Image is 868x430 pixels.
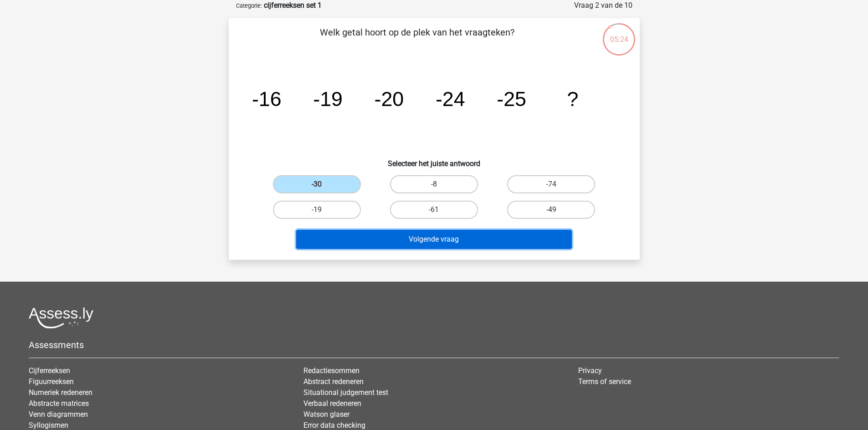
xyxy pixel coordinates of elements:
a: Figuurreeksen [29,377,74,386]
img: Assessly logo [29,307,93,329]
label: -30 [273,175,361,193]
tspan: -16 [252,87,281,110]
a: Redactiesommen [303,366,360,375]
label: -74 [507,175,595,193]
tspan: -19 [313,87,343,110]
h6: Selecteer het juiste antwoord [243,152,625,168]
h5: Assessments [29,339,839,350]
p: Welk getal hoort op de plek van het vraagteken? [243,25,591,53]
div: 05:24 [602,22,636,45]
label: -8 [390,175,478,193]
tspan: -24 [435,87,465,110]
a: Syllogismen [29,421,68,430]
a: Situational judgement test [303,388,388,397]
label: -49 [507,201,595,219]
a: Privacy [578,366,602,375]
label: -19 [273,201,361,219]
a: Numeriek redeneren [29,388,92,397]
a: Abstracte matrices [29,399,89,408]
label: -61 [390,201,478,219]
a: Verbaal redeneren [303,399,361,408]
button: Volgende vraag [296,230,572,249]
small: Categorie: [236,2,262,9]
a: Venn diagrammen [29,410,88,419]
a: Error data checking [303,421,365,430]
tspan: -25 [497,87,526,110]
tspan: ? [567,87,578,110]
strong: cijferreeksen set 1 [264,1,322,10]
tspan: -20 [374,87,404,110]
a: Cijferreeksen [29,366,70,375]
a: Abstract redeneren [303,377,364,386]
a: Watson glaser [303,410,349,419]
a: Terms of service [578,377,631,386]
